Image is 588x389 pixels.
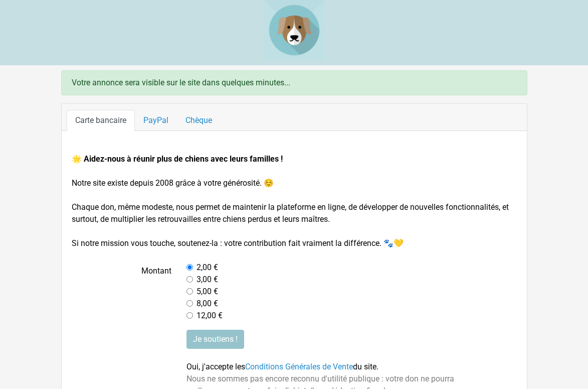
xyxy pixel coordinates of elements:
[245,362,353,371] a: Conditions Générales de Vente
[186,362,378,371] span: Oui, j'accepte les du site.
[177,110,221,131] a: Chèque
[197,286,218,298] label: 5,00 €
[64,262,179,322] label: Montant
[135,110,177,131] a: PayPal
[197,298,218,310] label: 8,00 €
[186,330,244,349] input: Je soutiens !
[61,70,527,95] div: Votre annonce sera visible sur le site dans quelques minutes...
[72,154,283,164] strong: 🌟 Aidez-nous à réunir plus de chiens avec leurs familles !
[67,110,135,131] a: Carte bancaire
[197,262,218,274] label: 2,00 €
[197,310,223,322] label: 12,00 €
[197,274,218,286] label: 3,00 €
